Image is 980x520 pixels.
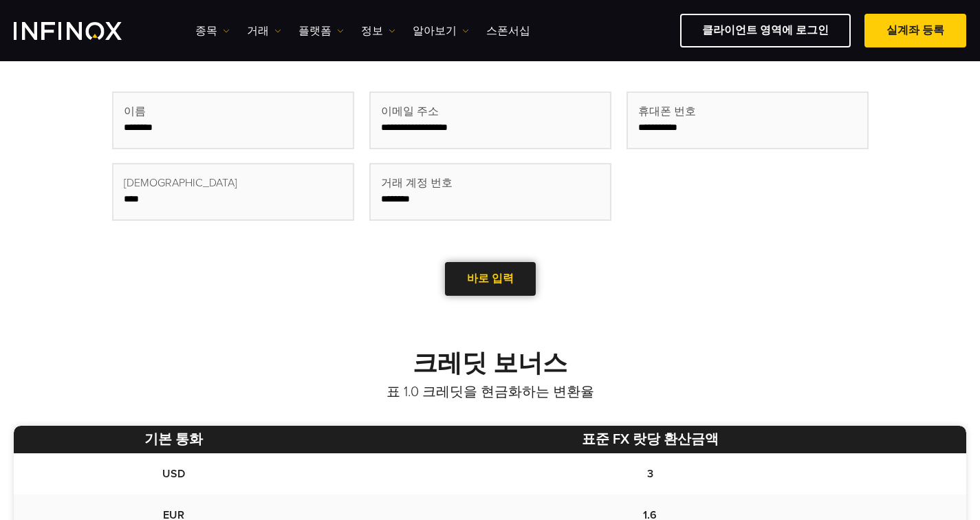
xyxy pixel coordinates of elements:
span: 이름 [124,103,146,120]
span: 거래 계정 번호 [381,175,453,191]
a: 알아보기 [413,23,469,39]
span: 이메일 주소 [381,103,439,120]
strong: 크레딧 보너스 [413,349,567,378]
a: 클라이언트 영역에 로그인 [680,14,851,47]
a: 스폰서십 [486,23,530,39]
th: 기본 통화 [14,426,334,453]
a: 실계좌 등록 [864,14,966,47]
a: 거래 [247,23,281,39]
a: INFINOX Logo [14,22,154,40]
a: 종목 [195,23,230,39]
a: 플랫폼 [298,23,344,39]
td: 3 [334,453,966,495]
span: [DEMOGRAPHIC_DATA] [124,175,237,191]
a: 바로 입력 [445,262,536,296]
span: 휴대폰 번호 [638,103,696,120]
td: USD [14,453,334,495]
a: 정보 [361,23,395,39]
th: 표준 FX 랏당 환산금액 [334,426,966,453]
p: 표 1.0 크레딧을 현금화하는 변환율 [14,382,966,402]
